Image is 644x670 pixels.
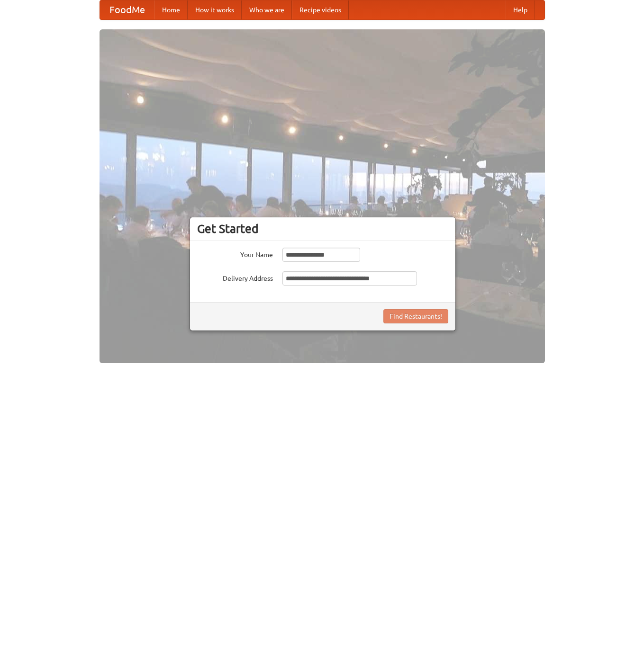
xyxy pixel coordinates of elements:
[197,222,448,236] h3: Get Started
[188,0,242,19] a: How it works
[197,248,273,259] label: Your Name
[100,0,154,19] a: FoodMe
[154,0,188,19] a: Home
[242,0,292,19] a: Who we are
[197,271,273,283] label: Delivery Address
[506,0,535,19] a: Help
[292,0,349,19] a: Recipe videos
[383,309,448,323] button: Find Restaurants!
